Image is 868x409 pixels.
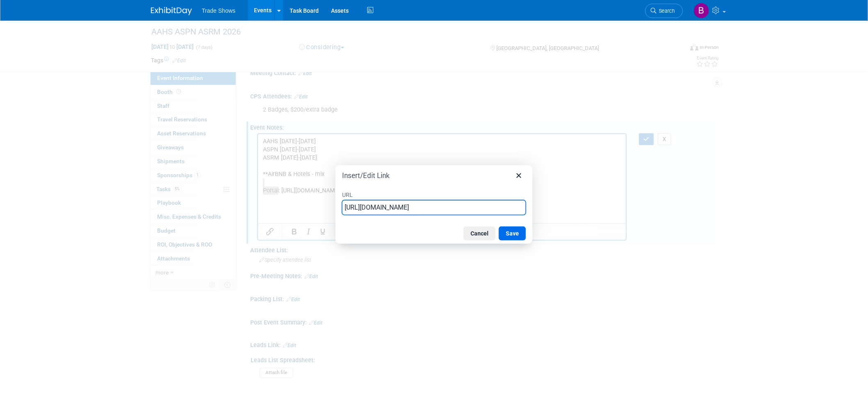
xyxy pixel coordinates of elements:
[645,4,683,18] a: Search
[694,3,709,18] img: Becca Rensi
[202,7,235,14] span: Trade Shows
[151,7,192,15] img: ExhibitDay
[5,53,363,61] p: Portal: [URL][DOMAIN_NAME]
[656,8,675,14] span: Search
[499,226,526,240] button: Save
[5,3,364,61] body: Rich Text Area. Press ALT-0 for help.
[5,3,363,44] p: AAHS [DATE]-[DATE] ASPN [DATE]-[DATE] ASRM [DATE]-[DATE] **AirBNB & Hotels - mix
[464,226,496,240] button: Cancel
[342,189,526,200] label: URL
[512,169,526,183] button: Close
[342,171,390,180] h1: Insert/Edit Link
